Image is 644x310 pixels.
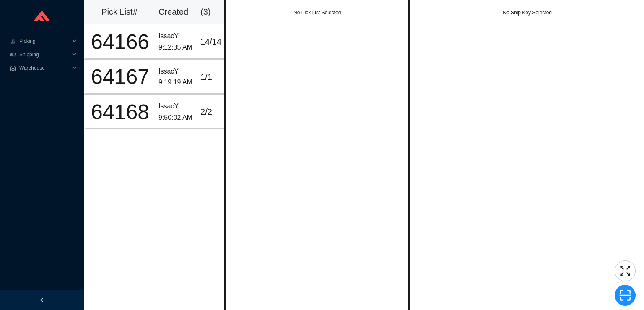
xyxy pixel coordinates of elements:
div: 9:50:02 AM [158,112,194,123]
button: fullscreen [615,260,636,281]
div: 64167 [88,66,152,87]
div: No Ship Key Selected [410,8,644,17]
button: scan [615,285,636,306]
div: 1 / 1 [200,70,226,84]
div: 9:19:19 AM [158,77,194,88]
span: Warehouse [19,61,70,75]
div: No Pick List Selected [226,8,408,17]
div: IssacY [158,66,194,77]
span: left [39,297,44,302]
div: ( 3 ) [200,5,227,19]
span: fullscreen [615,265,635,277]
div: IssacY [158,101,194,112]
div: 9:12:35 AM [158,42,194,53]
div: 64166 [88,32,152,53]
div: 2 / 2 [200,105,226,119]
span: scan [615,289,635,302]
div: 14 / 14 [200,35,226,49]
span: Picking [19,34,70,48]
div: IssacY [158,31,194,42]
div: 64168 [88,102,152,123]
span: Shipping [19,48,70,61]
